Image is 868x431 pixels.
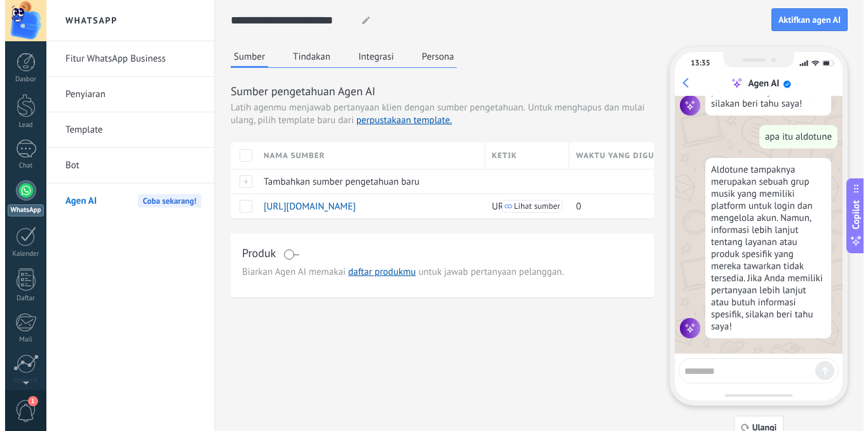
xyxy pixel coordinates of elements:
img: agent icon [675,95,695,116]
div: Chat [3,162,39,170]
span: URL [487,201,503,213]
span: [URL][DOMAIN_NAME] [259,201,351,213]
li: Fitur WhatsApp Business [41,41,209,77]
div: Daftar [3,295,39,303]
button: Sumber [226,47,263,68]
a: perpustakaan template. [351,114,447,126]
img: agent icon [675,318,695,338]
span: Copilot [844,200,857,229]
a: daftar produkmu [343,266,411,278]
a: Bot [60,148,196,183]
div: apa itu aldotune [754,125,832,149]
span: Latih agenmu menjawab pertanyaan klien dengan sumber pengetahuan. [226,102,520,114]
a: Fitur WhatsApp Business [60,41,196,77]
span: Tambahkan sumber pengetahuan baru [259,176,414,188]
h3: Sumber pengetahuan Agen AI [226,83,649,99]
div: Mail [3,336,39,344]
span: 0 [571,201,576,213]
div: Nama sumber [252,142,480,169]
div: Kalender [3,250,39,258]
span: Coba sekarang! [133,194,196,208]
span: Lihat sumber [509,202,555,211]
span: 1 [23,396,33,406]
li: Bot [41,148,209,183]
li: Penyiaran [41,77,209,112]
button: Persona [414,47,452,66]
div: Dasbor [3,76,39,84]
div: Waktu yang digunakan [564,142,649,169]
span: Biarkan Agen AI memakai untuk jawab pertanyaan pelanggan. [237,266,637,279]
div: Aldotune tampaknya merupakan sebuah grup musik yang memiliki platform untuk login dan mengelola a... [700,158,826,338]
span: Aktifkan agen AI [773,15,836,24]
button: Copilot [841,178,859,253]
span: Agen AI [60,183,92,219]
div: https://aldotune.biz.id [252,194,474,218]
div: URL [480,194,559,218]
div: Agen AI [743,77,774,90]
div: Ketik [480,142,564,169]
a: Penyiaran [60,77,196,112]
button: Aktifkan agen AI [766,8,843,31]
div: Lead [3,121,39,129]
h3: Produk [237,245,271,261]
a: Agen AICoba sekarang! [60,183,196,219]
span: Untuk menghapus dan mulai ulang, pilih template baru dari [226,102,640,126]
li: Agen AI [41,183,209,218]
div: 13:35 [686,58,705,68]
div: 0 [564,194,639,218]
button: Integrasi [350,47,392,66]
li: Template [41,112,209,148]
button: Tindakan [285,47,329,66]
div: WhatsApp [3,204,39,216]
a: Template [60,112,196,148]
